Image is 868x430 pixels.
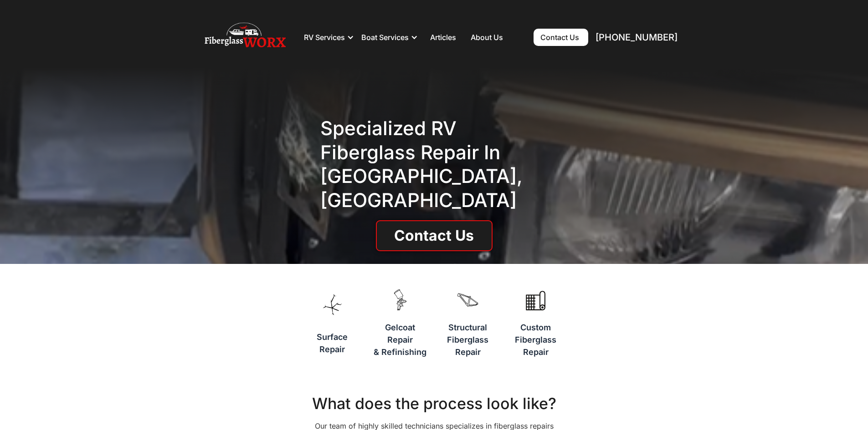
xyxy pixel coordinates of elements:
[320,116,548,212] h1: Specialized RV Fiberglass repair in [GEOGRAPHIC_DATA], [GEOGRAPHIC_DATA]
[521,278,550,321] img: A roll of fiberglass mat
[453,278,482,321] img: A piece of fiberglass that represents structure
[304,24,354,51] div: RV Services
[386,278,415,321] img: A paint gun
[220,395,648,413] h2: What does the process look like?
[374,321,426,358] h3: Gelcoat Repair & Refinishing
[469,33,505,42] a: About Us
[205,19,286,56] img: Fiberglass WorX – RV Repair, RV Roof & RV Detailing
[512,321,560,358] h3: Custom Fiberglass Repair
[444,321,492,358] h3: Structural Fiberglass Repair
[376,220,493,251] a: Contact Us
[596,33,664,42] a: [PHONE_NUMBER]
[534,29,588,46] a: Contact Us
[318,278,347,331] img: A vector of icon of a spreading spider crack
[361,33,409,42] div: Boat Services
[304,33,345,42] div: RV Services
[317,331,348,355] h3: Surface Repair
[361,24,418,51] div: Boat Services
[425,33,462,42] a: Articles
